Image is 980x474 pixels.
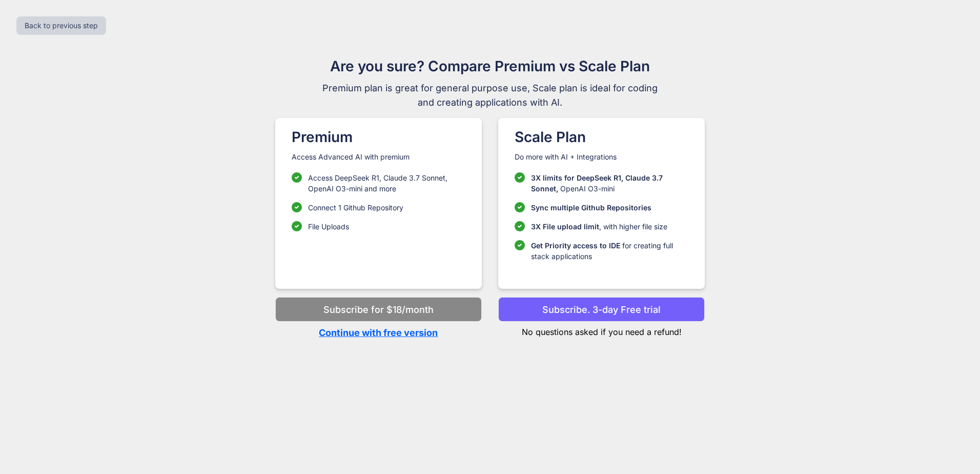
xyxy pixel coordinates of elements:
h1: Are you sure? Compare Premium vs Scale Plan [318,55,662,77]
img: checklist [515,172,525,183]
p: Subscribe. 3-day Free trial [542,303,661,317]
p: Access Advanced AI with premium [292,152,465,162]
p: Sync multiple Github Repositories [531,202,651,213]
p: OpenAI O3-mini [531,172,688,194]
p: for creating full stack applications [531,240,688,262]
span: 3X File upload limit [531,222,599,231]
p: Do more with AI + Integrations [515,152,688,162]
p: Subscribe for $18/month [323,303,434,317]
span: 3X limits for DeepSeek R1, Claude 3.7 Sonnet, [531,173,663,193]
h1: Scale Plan [515,126,688,148]
img: checklist [515,202,525,212]
img: checklist [292,221,302,231]
img: checklist [515,240,525,250]
button: Subscribe. 3-day Free trial [498,297,705,322]
img: checklist [292,172,302,183]
p: , with higher file size [531,221,667,232]
button: Back to previous step [16,16,106,35]
h1: Premium [292,126,465,148]
p: Access DeepSeek R1, Claude 3.7 Sonnet, OpenAI O3-mini and more [308,172,465,194]
img: checklist [515,221,525,231]
img: checklist [292,202,302,212]
p: Connect 1 Github Repository [308,202,403,213]
span: Get Priority access to IDE [531,241,620,250]
button: Subscribe for $18/month [275,297,482,322]
span: Premium plan is great for general purpose use, Scale plan is ideal for coding and creating applic... [318,81,662,110]
p: Continue with free version [275,326,482,340]
p: File Uploads [308,221,349,232]
p: No questions asked if you need a refund! [498,322,705,338]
